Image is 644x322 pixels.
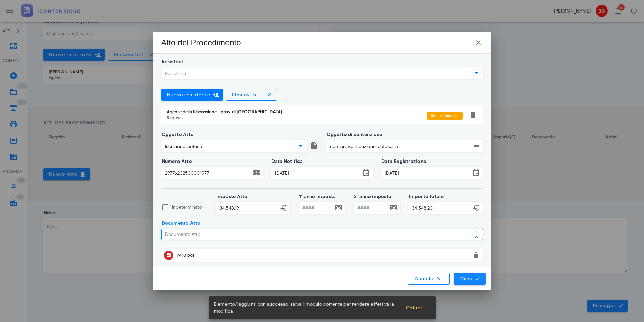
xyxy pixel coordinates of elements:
[269,158,303,165] label: Data Notifica
[472,251,480,259] button: Elimina
[354,202,388,214] input: ####
[172,204,208,211] label: Indeterminato
[161,37,241,48] div: Atto del Procedimento
[297,193,336,200] label: 1° anno imposta
[325,131,383,138] label: Oggetto di contenzioso
[167,92,210,98] span: Nuovo resistente
[469,111,477,119] button: Elimina
[407,193,444,200] label: Importo Totale
[177,253,468,258] div: 7410.pdf
[164,251,173,260] button: Clicca per aprire un'anteprima del file o scaricarlo
[414,276,443,282] span: Annulla
[299,202,333,214] input: ####
[160,58,185,65] label: Resistenti
[214,193,248,200] label: Imposte Atto
[460,276,479,282] span: Crea
[454,273,485,285] button: Crea
[167,115,427,121] div: Ragusa
[167,109,427,115] div: Agente della Riscossione - prov. di [GEOGRAPHIC_DATA]
[160,131,194,138] label: Oggetto Atto
[216,202,278,214] input: Imposte Atto
[162,141,293,152] input: Oggetto Atto
[162,229,471,240] div: Documento Atto
[431,112,459,120] span: Soc. di riscoss.
[160,158,192,165] label: Numero Atto
[352,193,391,200] label: 2° anno imposta
[162,167,251,179] input: Numero Atto
[161,89,223,101] button: Nuovo resistente
[232,92,264,98] span: Rimuovi tutti
[162,68,470,79] input: Resistenti
[379,158,426,165] label: Data Registrazione
[160,220,201,227] label: Documento Atto
[177,250,468,261] div: Clicca per aprire un'anteprima del file o scaricarlo
[327,141,471,152] input: Oggetto di contenzioso
[409,202,471,214] input: Importo Totale
[226,89,277,101] button: Rimuovi tutti
[408,273,450,285] button: Annulla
